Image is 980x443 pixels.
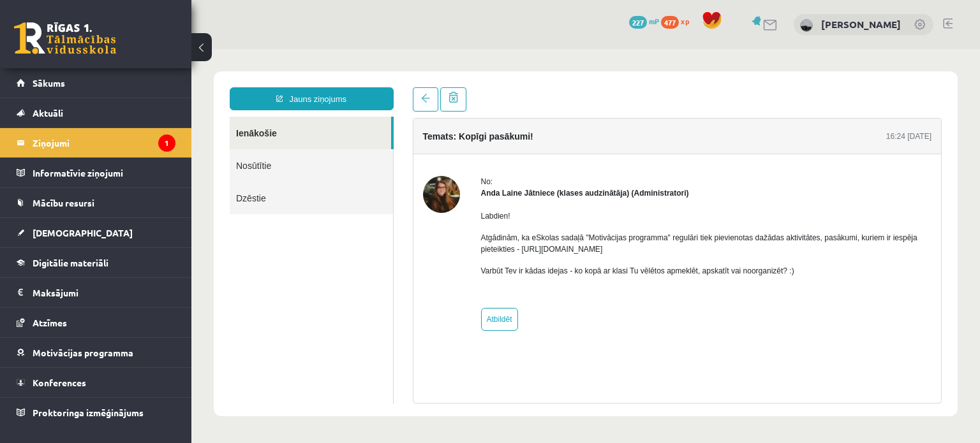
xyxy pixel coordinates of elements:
a: Atbildēt [290,259,327,282]
a: Motivācijas programma [17,338,175,367]
p: Labdien! [290,161,741,173]
a: Digitālie materiāli [17,248,175,277]
strong: Anda Laine Jātniece (klases audzinātāja) (Administratori) [290,140,498,149]
a: Ziņojumi1 [17,128,175,157]
a: Konferences [17,368,175,397]
a: Informatīvie ziņojumi [17,158,175,187]
p: Varbūt Tev ir kādas idejas - ko kopā ar klasi Tu vēlētos apmeklēt, apskatīt vai noorganizēt? :) [290,216,741,228]
span: Aktuāli [33,107,63,119]
img: Anda Laine Jātniece (klases audzinātāja) [232,127,269,164]
legend: Maksājumi [33,278,175,307]
i: 1 [158,134,175,152]
legend: Informatīvie ziņojumi [33,158,175,187]
span: Sākums [33,77,65,89]
img: Haralds Zemišs [800,19,813,32]
a: Maksājumi [17,278,175,307]
a: 477 xp [661,16,695,26]
span: Digitālie materiāli [33,257,108,268]
p: Atgādinām, ka eSkolas sadaļā "Motivācijas programma" regulāri tiek pievienotas dažādas aktivitāte... [290,183,741,206]
span: Proktoringa izmēģinājums [33,407,144,418]
div: No: [290,127,741,138]
a: Mācību resursi [17,188,175,217]
a: Nosūtītie [38,100,202,133]
a: [DEMOGRAPHIC_DATA] [17,218,175,247]
span: Atzīmes [33,317,67,328]
a: Proktoringa izmēģinājums [17,398,175,427]
span: 477 [661,16,679,29]
span: Konferences [33,377,86,388]
a: Jauns ziņojums [38,38,202,61]
a: Ienākošie [38,68,200,100]
a: [PERSON_NAME] [821,18,901,31]
span: Mācību resursi [33,197,94,208]
span: [DEMOGRAPHIC_DATA] [33,227,133,238]
span: xp [681,16,689,26]
a: Rīgas 1. Tālmācības vidusskola [14,22,116,54]
a: Dzēstie [38,133,202,165]
span: 227 [629,16,647,29]
a: 227 mP [629,16,659,26]
h4: Temats: Kopīgi pasākumi! [232,82,342,92]
a: Aktuāli [17,98,175,127]
a: Sākums [17,68,175,98]
a: Atzīmes [17,308,175,337]
span: mP [649,16,659,26]
div: 16:24 [DATE] [695,82,740,93]
span: Motivācijas programma [33,347,133,358]
legend: Ziņojumi [33,128,175,157]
